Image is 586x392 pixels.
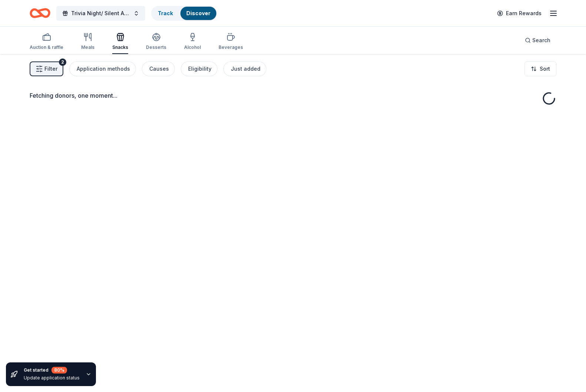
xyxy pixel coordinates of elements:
[44,64,57,73] span: Filter
[112,30,128,54] button: Snacks
[30,91,556,100] div: Fetching donors, one moment...
[30,44,63,50] div: Auction & raffle
[146,44,166,50] div: Desserts
[184,30,201,54] button: Alcohol
[142,61,175,76] button: Causes
[219,30,243,54] button: Beverages
[24,367,80,373] div: Get started
[77,64,130,73] div: Application methods
[69,61,136,76] button: Application methods
[158,10,173,16] a: Track
[56,6,145,21] button: Trivia Night/ Silent Auction Fundraiser
[186,10,210,16] a: Discover
[146,30,166,54] button: Desserts
[532,36,550,45] span: Search
[30,30,63,54] button: Auction & raffle
[219,44,243,50] div: Beverages
[519,33,556,48] button: Search
[493,7,546,20] a: Earn Rewards
[231,64,260,73] div: Just added
[151,6,217,21] button: TrackDiscover
[81,30,94,54] button: Meals
[81,44,94,50] div: Meals
[59,58,66,66] div: 2
[112,44,128,50] div: Snacks
[24,375,80,381] div: Update application status
[71,9,130,18] span: Trivia Night/ Silent Auction Fundraiser
[30,61,63,76] button: Filter2
[30,4,50,22] a: Home
[223,61,266,76] button: Just added
[525,61,556,76] button: Sort
[184,44,201,50] div: Alcohol
[188,64,212,73] div: Eligibility
[149,64,169,73] div: Causes
[540,64,550,73] span: Sort
[51,367,67,373] div: 80 %
[181,61,217,76] button: Eligibility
